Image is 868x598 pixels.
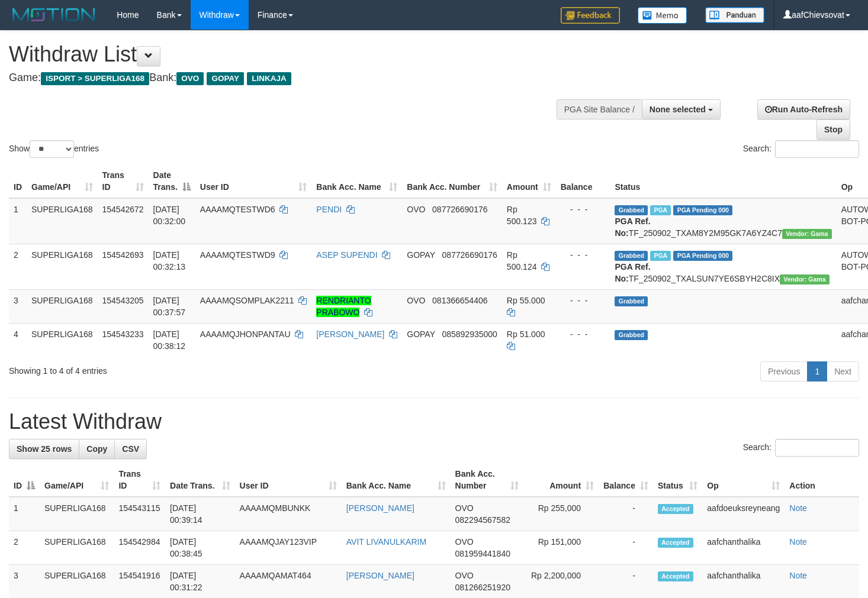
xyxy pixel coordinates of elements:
[502,164,556,198] th: Amount: activate to sort column ascending
[9,140,99,158] label: Show entries
[27,164,98,198] th: Game/API: activate to sort column ascending
[702,497,785,531] td: aafdoeuksreyneang
[402,164,502,198] th: Bank Acc. Number: activate to sort column ascending
[451,463,524,497] th: Bank Acc. Number: activate to sort column ascending
[207,72,244,85] span: GOPAY
[40,463,114,497] th: Game/API: activate to sort column ascending
[27,289,98,323] td: SUPERLIGA168
[442,250,497,260] span: Copy 087726690176 to clipboard
[455,549,510,558] span: Copy 081959441840 to clipboard
[507,250,537,271] span: Rp 500.124
[122,444,139,454] span: CSV
[27,198,98,244] td: SUPERLIGA168
[79,439,115,459] a: Copy
[9,289,27,323] td: 3
[9,43,567,66] h1: Withdraw List
[247,72,291,85] span: LINKAJA
[432,296,487,305] span: Copy 081366654406 to clipboard
[9,497,40,531] td: 1
[200,329,291,339] span: AAAAMQJHONPANTAU
[507,205,537,226] span: Rp 500.123
[523,463,599,497] th: Amount: activate to sort column ascending
[507,329,545,339] span: Rp 51.000
[455,503,474,513] span: OVO
[153,250,186,271] span: [DATE] 00:32:13
[9,323,27,357] td: 4
[316,296,371,317] a: RENDRIANTO PRABOWO
[775,140,859,158] input: Search:
[102,296,144,305] span: 154543205
[114,497,165,531] td: 154543115
[153,329,186,351] span: [DATE] 00:38:12
[9,463,40,497] th: ID: activate to sort column descending
[658,571,693,581] span: Accepted
[346,571,414,580] a: [PERSON_NAME]
[789,571,807,580] a: Note
[9,360,353,377] div: Showing 1 to 4 of 4 entries
[561,328,606,340] div: - - -
[760,361,808,382] a: Previous
[556,164,610,198] th: Balance
[114,531,165,565] td: 154542984
[98,164,149,198] th: Trans ID: activate to sort column ascending
[702,463,785,497] th: Op: activate to sort column ascending
[432,205,487,214] span: Copy 087726690176 to clipboard
[650,251,671,261] span: Marked by aafmaleo
[316,250,377,260] a: ASEP SUPENDI
[40,531,114,565] td: SUPERLIGA168
[827,361,859,382] a: Next
[615,205,648,215] span: Grabbed
[153,205,186,226] span: [DATE] 00:32:00
[816,119,850,140] a: Stop
[153,296,186,317] span: [DATE] 00:37:57
[599,497,653,531] td: -
[705,7,764,23] img: panduan.png
[41,72,149,85] span: ISPORT > SUPERLIGA168
[610,164,836,198] th: Status
[165,531,235,565] td: [DATE] 00:38:45
[17,444,72,454] span: Show 25 rows
[780,274,830,285] span: Vendor URL: https://trx31.1velocity.biz
[342,463,451,497] th: Bank Acc. Name: activate to sort column ascending
[200,205,275,214] span: AAAAMQTESTWD6
[9,439,79,459] a: Show 25 rows
[27,323,98,357] td: SUPERLIGA168
[165,497,235,531] td: [DATE] 00:39:14
[757,99,850,119] a: Run Auto-Refresh
[673,251,732,261] span: PGA Pending
[346,503,414,513] a: [PERSON_NAME]
[561,203,606,215] div: - - -
[615,262,650,283] b: PGA Ref. No:
[807,361,827,382] a: 1
[658,504,693,514] span: Accepted
[653,463,702,497] th: Status: activate to sort column ascending
[27,244,98,289] td: SUPERLIGA168
[455,515,510,525] span: Copy 082294567582 to clipboard
[316,329,384,339] a: [PERSON_NAME]
[9,531,40,565] td: 2
[789,503,807,513] a: Note
[507,296,545,305] span: Rp 55.000
[30,140,74,158] select: Showentries
[673,205,732,215] span: PGA Pending
[599,531,653,565] td: -
[789,537,807,547] a: Note
[523,531,599,565] td: Rp 151,000
[407,296,425,305] span: OVO
[650,205,671,215] span: Marked by aafmaleo
[642,99,721,119] button: None selected
[442,329,497,339] span: Copy 085892935000 to clipboard
[235,531,342,565] td: AAAAMQJAY123VIP
[561,7,620,24] img: Feedback.jpg
[557,99,642,119] div: PGA Site Balance /
[9,410,859,434] h1: Latest Withdraw
[615,330,648,340] span: Grabbed
[102,329,144,339] span: 154543233
[9,164,27,198] th: ID
[702,531,785,565] td: aafchanthalika
[610,198,836,244] td: TF_250902_TXAM8Y2M95GK7A6YZ4C7
[346,537,426,547] a: AVIT LIVANULKARIM
[40,497,114,531] td: SUPERLIGA168
[165,463,235,497] th: Date Trans.: activate to sort column ascending
[455,583,510,592] span: Copy 081266251920 to clipboard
